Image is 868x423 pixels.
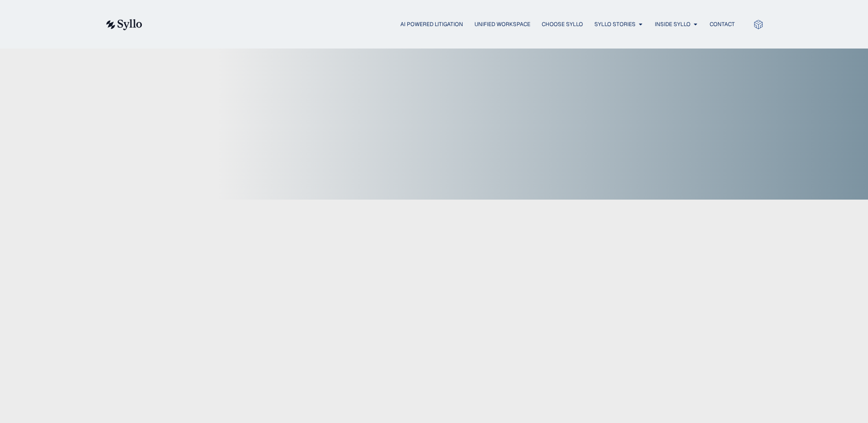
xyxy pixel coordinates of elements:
[105,19,142,30] img: syllo
[400,20,463,28] a: AI Powered Litigation
[161,20,735,29] nav: Menu
[161,20,735,29] div: Menu Toggle
[710,20,735,28] a: Contact
[655,20,690,28] a: Inside Syllo
[594,20,636,28] a: Syllo Stories
[474,20,530,28] a: Unified Workspace
[542,20,583,28] a: Choose Syllo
